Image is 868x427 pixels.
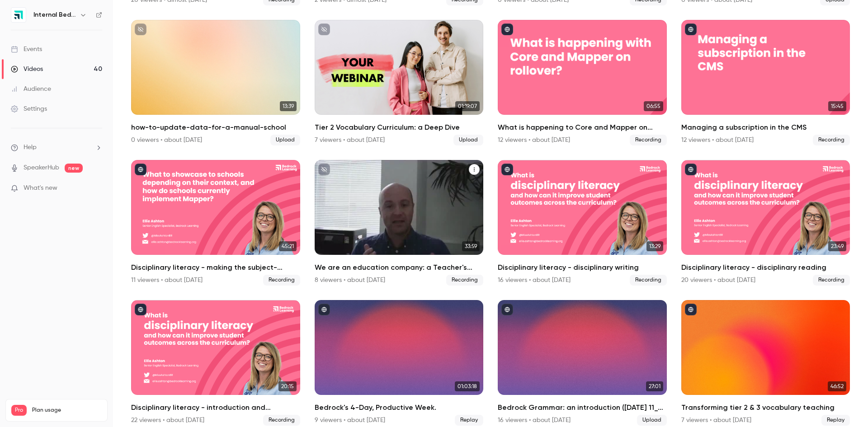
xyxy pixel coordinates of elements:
[681,416,751,425] div: 7 viewers • about [DATE]
[498,300,667,426] li: Bedrock Grammar: an introduction (2023-07-17 11_32 GMT+1)
[681,300,850,426] a: 46:52Transforming tier 2 & 3 vocabulary teaching7 viewers • about [DATE]Replay
[315,20,484,145] li: Tier 2 Vocabulary Curriculum: a Deep Dive
[278,381,297,391] span: 20:15
[315,136,385,145] div: 7 viewers • about [DATE]
[498,300,667,426] a: 27:01Bedrock Grammar: an introduction ([DATE] 11_32 GMT+1)16 viewers • about [DATE]Upload
[446,275,483,286] span: Recording
[498,122,667,133] h2: What is happening to Core and Mapper on rollover?
[131,276,203,285] div: 11 viewers • about [DATE]
[821,415,850,426] span: Replay
[24,143,37,152] span: Help
[462,241,480,251] span: 33:59
[315,416,385,425] div: 9 viewers • about [DATE]
[681,20,850,145] a: 15:45Managing a subscription in the CMS12 viewers • about [DATE]Recording
[11,143,102,152] li: help-dropdown-opener
[498,160,667,286] li: Disciplinary literacy - disciplinary writing
[644,101,663,111] span: 06:55
[279,241,297,251] span: 45:21
[455,415,483,426] span: Replay
[455,381,480,391] span: 01:03:18
[280,101,297,111] span: 13:39
[315,20,484,145] a: 01:19:07Tier 2 Vocabulary Curriculum: a Deep Dive7 viewers • about [DATE]Upload
[315,160,484,286] a: 33:59We are an education company: a Teacher's Story.8 viewers • about [DATE]Recording
[11,8,26,22] img: Internal Bedrock Training
[131,300,300,426] li: Disciplinary literacy - introduction and disciplinary vocabulary
[828,241,846,251] span: 23:49
[135,23,146,35] button: unpublished
[11,104,47,113] div: Settings
[131,416,204,425] div: 22 viewers • about [DATE]
[32,407,102,414] span: Plan usage
[131,262,300,273] h2: Disciplinary literacy - making the subject-specific demo bespoke to the school context
[813,275,850,286] span: Recording
[630,135,667,145] span: Recording
[131,122,300,133] h2: how-to-update-data-for-a-manual-school
[11,405,27,416] span: Pro
[813,135,850,145] span: Recording
[131,300,300,426] a: 20:15Disciplinary literacy - introduction and disciplinary vocabulary22 viewers • about [DATE]Rec...
[270,135,300,145] span: Upload
[131,402,300,413] h2: Disciplinary literacy - introduction and disciplinary vocabulary
[630,275,667,286] span: Recording
[685,164,697,175] button: published
[315,402,484,413] h2: Bedrock's 4-Day, Productive Week.
[455,101,480,111] span: 01:19:07
[318,304,330,315] button: published
[11,45,42,54] div: Events
[646,381,663,391] span: 27:01
[131,160,300,286] li: Disciplinary literacy - making the subject-specific demo bespoke to the school context
[24,163,59,173] a: SpeakerHub
[131,20,300,145] a: 13:39how-to-update-data-for-a-manual-school0 viewers • about [DATE]Upload
[498,402,667,413] h2: Bedrock Grammar: an introduction ([DATE] 11_32 GMT+1)
[501,23,513,35] button: published
[135,304,146,315] button: published
[11,65,43,74] div: Videos
[315,300,484,426] a: 01:03:18Bedrock's 4-Day, Productive Week.9 viewers • about [DATE]Replay
[828,381,846,391] span: 46:52
[453,135,483,145] span: Upload
[498,416,571,425] div: 16 viewers • about [DATE]
[828,101,846,111] span: 15:45
[681,20,850,145] li: Managing a subscription in the CMS
[498,136,570,145] div: 12 viewers • about [DATE]
[681,402,850,413] h2: Transforming tier 2 & 3 vocabulary teaching
[685,304,697,315] button: published
[681,122,850,133] h2: Managing a subscription in the CMS
[315,300,484,426] li: Bedrock's 4-Day, Productive Week.
[131,20,300,145] li: how-to-update-data-for-a-manual-school
[498,262,667,273] h2: Disciplinary literacy - disciplinary writing
[315,160,484,286] li: We are an education company: a Teacher's Story.
[501,304,513,315] button: published
[498,20,667,145] li: What is happening to Core and Mapper on rollover?
[681,136,754,145] div: 12 viewers • about [DATE]
[685,23,697,35] button: published
[501,164,513,175] button: published
[315,122,484,133] h2: Tier 2 Vocabulary Curriculum: a Deep Dive
[498,20,667,145] a: 06:55What is happening to Core and Mapper on rollover?12 viewers • about [DATE]Recording
[315,262,484,273] h2: We are an education company: a Teacher's Story.
[131,160,300,286] a: 45:21Disciplinary literacy - making the subject-specific demo bespoke to the school context11 vie...
[11,84,51,94] div: Audience
[263,275,300,286] span: Recording
[318,164,330,175] button: unpublished
[681,262,850,273] h2: Disciplinary literacy - disciplinary reading
[318,23,330,35] button: unpublished
[646,241,663,251] span: 13:29
[131,136,202,145] div: 0 viewers • about [DATE]
[681,160,850,286] a: 23:49Disciplinary literacy - disciplinary reading20 viewers • about [DATE]Recording
[65,164,83,173] span: new
[33,10,76,19] h6: Internal Bedrock Training
[135,164,146,175] button: published
[498,160,667,286] a: 13:29Disciplinary literacy - disciplinary writing16 viewers • about [DATE]Recording
[263,415,300,426] span: Recording
[498,276,571,285] div: 16 viewers • about [DATE]
[637,415,667,426] span: Upload
[681,300,850,426] li: Transforming tier 2 & 3 vocabulary teaching
[315,276,385,285] div: 8 viewers • about [DATE]
[681,160,850,286] li: Disciplinary literacy - disciplinary reading
[681,276,755,285] div: 20 viewers • about [DATE]
[91,184,102,192] iframe: Noticeable Trigger
[24,183,57,193] span: What's new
